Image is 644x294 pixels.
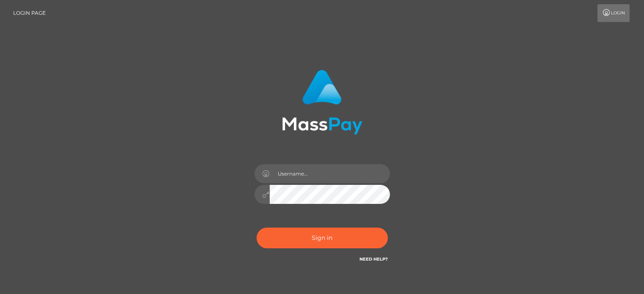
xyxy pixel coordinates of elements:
[597,4,630,22] a: Login
[270,164,390,183] input: Username...
[257,228,388,248] button: Sign in
[359,256,388,262] a: Need Help?
[282,70,362,135] img: MassPay Login
[13,4,46,22] a: Login Page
